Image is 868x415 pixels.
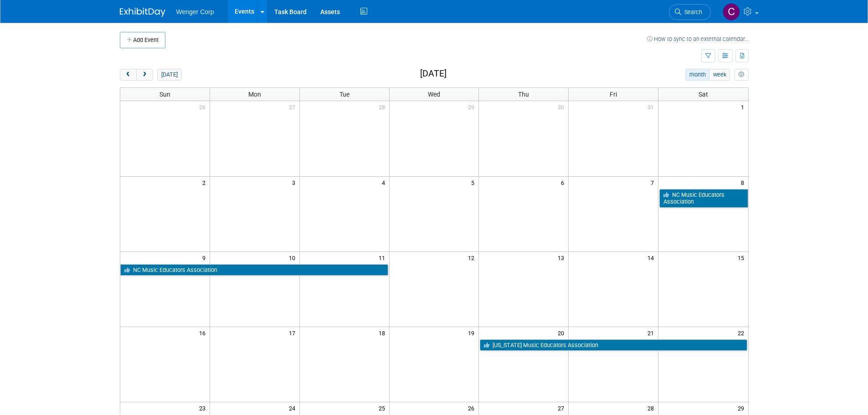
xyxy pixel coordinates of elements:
[470,177,478,188] span: 5
[737,252,748,263] span: 15
[248,91,261,98] span: Mon
[685,69,709,81] button: month
[378,402,389,414] span: 25
[159,91,170,98] span: Sun
[288,327,299,338] span: 17
[378,252,389,263] span: 11
[198,101,210,113] span: 26
[647,402,658,414] span: 28
[198,402,210,414] span: 23
[610,91,617,98] span: Fri
[557,402,568,414] span: 27
[467,327,478,338] span: 19
[288,402,299,414] span: 24
[659,189,748,208] a: NC Music Educators Association
[734,69,748,81] button: myCustomButton
[201,177,210,188] span: 2
[737,327,748,338] span: 22
[120,32,165,48] button: Add Event
[647,327,658,338] span: 21
[120,8,165,17] img: ExhibitDay
[467,252,478,263] span: 12
[176,8,214,15] span: Wenger Corp
[740,177,748,188] span: 8
[420,69,447,79] h2: [DATE]
[381,177,389,188] span: 4
[136,69,153,81] button: next
[157,69,181,81] button: [DATE]
[739,72,745,78] i: Personalize Calendar
[291,177,299,188] span: 3
[288,252,299,263] span: 10
[467,402,478,414] span: 26
[557,252,568,263] span: 13
[737,402,748,414] span: 29
[650,177,658,188] span: 7
[120,264,388,276] a: NC Music Educators Association
[198,327,210,338] span: 16
[723,3,740,20] img: Cynde Bock
[428,91,440,98] span: Wed
[288,101,299,113] span: 27
[467,101,478,113] span: 29
[647,252,658,263] span: 14
[378,327,389,338] span: 18
[339,91,349,98] span: Tue
[518,91,529,98] span: Thu
[120,69,137,81] button: prev
[557,327,568,338] span: 20
[647,36,749,42] a: How to sync to an external calendar...
[740,101,748,113] span: 1
[699,91,708,98] span: Sat
[709,69,730,81] button: week
[378,101,389,113] span: 28
[557,101,568,113] span: 30
[681,9,702,15] span: Search
[647,101,658,113] span: 31
[480,339,747,351] a: [US_STATE] Music Educators Association
[560,177,568,188] span: 6
[201,252,210,263] span: 9
[669,4,711,20] a: Search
